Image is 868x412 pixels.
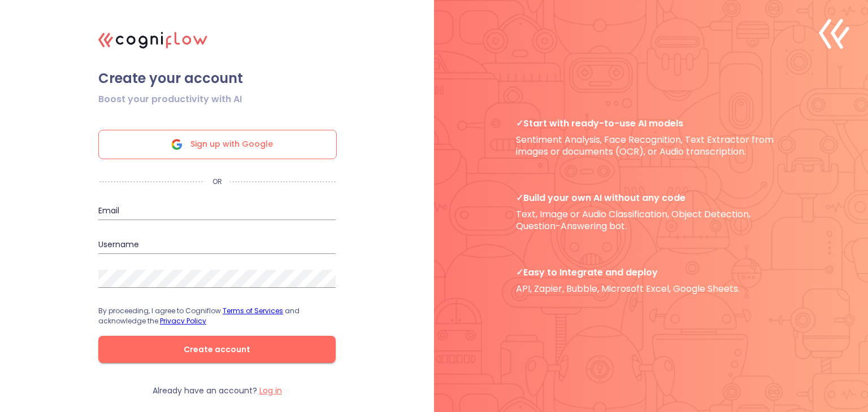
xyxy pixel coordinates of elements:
b: ✓ [516,191,523,204]
span: Create your account [98,70,336,87]
span: Easy to Integrate and deploy [516,266,786,278]
p: By proceeding, I agree to Cogniflow and acknowledge the [98,306,336,326]
a: Terms of Services [223,306,283,315]
a: Privacy Policy [160,316,206,326]
p: Sentiment Analysis, Face Recognition, Text Extractor from images or documents (OCR), or Audio tra... [516,117,786,158]
span: Build your own AI without any code [516,192,786,204]
span: Sign up with Google [190,130,273,159]
button: Create account [98,336,336,363]
p: OR [205,177,230,186]
span: Start with ready-to-use AI models [516,117,786,129]
b: ✓ [516,117,523,130]
span: Boost your productivity with AI [98,93,242,106]
div: Sign up with Google [98,130,337,159]
b: ✓ [516,266,523,279]
p: API, Zapier, Bubble, Microsoft Excel, Google Sheets. [516,266,786,295]
label: Log in [259,385,282,396]
p: Text, Image or Audio Classification, Object Detection, Question-Answering bot. [516,192,786,233]
p: Already have an account? [153,385,282,396]
span: Create account [116,343,318,357]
